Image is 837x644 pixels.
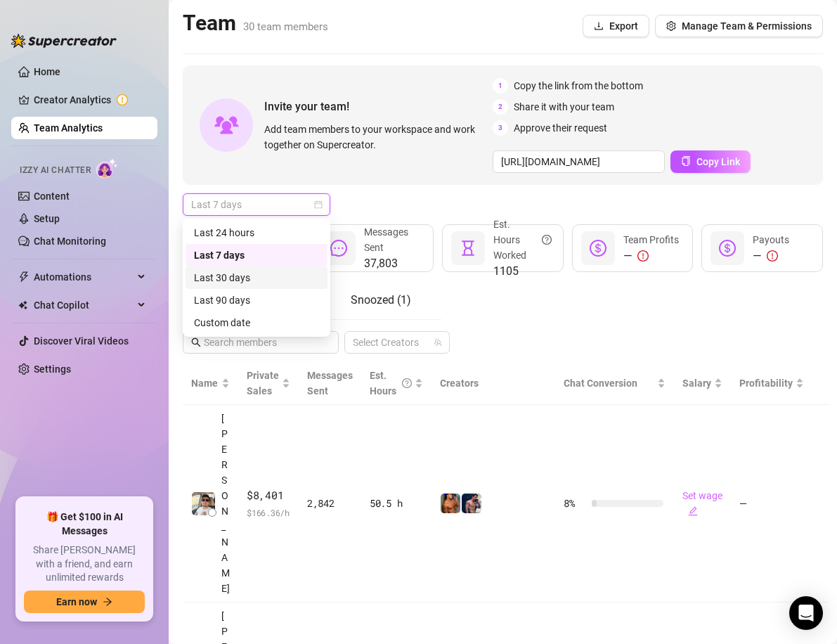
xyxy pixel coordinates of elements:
th: Name [183,362,238,405]
span: Payouts [753,234,789,245]
div: Est. Hours [370,368,412,399]
span: 30 team members [243,20,328,33]
span: hourglass [460,240,476,257]
span: arrow-right [103,597,112,607]
div: Last 24 hours [186,221,327,244]
span: Automations [34,266,134,288]
span: question-circle [402,368,412,399]
span: search [191,337,201,347]
div: — [753,247,789,264]
span: Profitability [739,378,793,389]
div: Last 30 days [186,266,327,289]
a: Chat Monitoring [34,236,106,247]
div: 50.5 h [370,496,423,511]
div: Last 90 days [186,289,327,311]
button: Export [583,15,649,37]
span: 37,803 [364,255,422,272]
span: 1105 [493,263,552,280]
span: 2 [493,99,508,115]
div: — [623,247,679,264]
a: Setup [34,213,60,224]
span: Salary [682,378,711,389]
span: Snoozed ( 1 ) [351,293,411,307]
span: Earn now [56,596,97,607]
span: Private Sales [247,370,279,397]
div: Est. Hours Worked [493,217,552,263]
span: $8,401 [247,487,290,504]
span: exclamation-circle [637,250,649,262]
span: Chat Copilot [34,294,134,316]
span: Add team members to your workspace and work together on Supercreator. [264,122,487,153]
img: logo-BBDzfeDw.svg [11,34,117,48]
span: Approve their request [514,120,607,136]
a: Home [34,66,60,77]
td: — [731,405,812,603]
h2: Team [183,10,328,37]
img: AI Chatter [96,158,118,179]
span: copy [681,156,691,166]
div: Open Intercom Messenger [789,596,823,630]
span: Export [609,20,638,32]
span: Copy Link [696,156,740,167]
span: 🎁 Get $100 in AI Messages [24,510,145,538]
button: Earn nowarrow-right [24,591,145,613]
div: Last 7 days [194,247,319,263]
span: exclamation-circle [767,250,778,262]
span: Manage Team & Permissions [682,20,812,32]
span: Invite your team! [264,98,493,115]
div: Custom date [186,311,327,334]
span: Team Profits [623,234,679,245]
div: Last 90 days [194,292,319,308]
span: Messages Sent [364,226,408,253]
span: Share it with your team [514,99,614,115]
div: Last 30 days [194,270,319,285]
span: edit [688,506,698,516]
span: Chat Conversion [564,378,637,389]
img: Chat Copilot [18,300,27,310]
span: Last 7 days [191,194,322,215]
img: Rick Gino Tarce… [192,492,215,515]
span: calendar [314,200,323,209]
a: Settings [34,363,71,375]
div: Custom date [194,315,319,330]
span: 3 [493,120,508,136]
th: Creators [432,362,555,405]
div: Last 24 hours [194,225,319,240]
span: thunderbolt [18,271,30,283]
span: [PERSON_NAME] [221,411,230,596]
input: Search members [204,335,319,350]
div: 2,842 [307,496,353,511]
span: team [434,338,442,347]
a: Team Analytics [34,122,103,134]
a: Set wageedit [682,490,722,517]
span: Share [PERSON_NAME] with a friend, and earn unlimited rewards [24,543,145,585]
span: Copy the link from the bottom [514,78,643,94]
span: message [330,240,347,257]
span: question-circle [542,217,552,263]
div: Last 7 days [186,244,327,266]
a: Creator Analytics exclamation-circle [34,89,146,111]
button: Manage Team & Permissions [655,15,823,37]
span: 8 % [564,496,586,511]
span: Messages Sent [307,370,353,397]
a: Content [34,191,70,202]
span: Izzy AI Chatter [20,164,91,177]
span: dollar-circle [590,240,606,257]
a: Discover Viral Videos [34,335,129,347]
span: 1 [493,78,508,94]
img: JG [441,494,460,513]
img: Axel [462,494,481,513]
span: Name [191,375,219,391]
span: setting [666,21,676,31]
span: $ 166.36 /h [247,505,290,520]
button: Copy Link [670,150,751,173]
span: download [594,21,604,31]
span: dollar-circle [719,240,736,257]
